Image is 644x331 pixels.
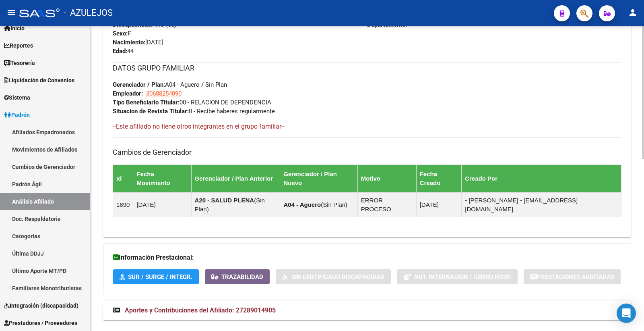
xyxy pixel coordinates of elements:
[397,269,518,284] button: Not. Internacion / Censo Hosp.
[4,76,74,85] span: Liquidación de Convenios
[113,81,165,88] strong: Gerenciador / Plan:
[113,81,227,88] span: A04 - Aguero / Sin Plan
[462,192,621,217] td: - [PERSON_NAME] - [EMAIL_ADDRESS][DOMAIN_NAME]
[205,269,270,284] button: Trazabilidad
[323,201,345,208] span: Sin Plan
[191,192,280,217] td: ( )
[195,197,254,204] strong: A20 - SALUD PLENA
[113,48,134,55] span: 44
[4,301,78,310] span: Integración (discapacidad)
[113,122,621,131] h4: --Este afiliado no tiene otros integrantes en el grupo familiar--
[416,192,462,217] td: [DATE]
[4,58,35,67] span: Tesorería
[280,164,357,192] th: Gerenciador / Plan Nuevo
[103,301,631,320] mat-expansion-panel-header: Aportes y Contribuciones del Afiliado: 27289014905
[156,21,176,28] i: NO (00)
[133,164,191,192] th: Fecha Movimiento
[128,273,192,281] span: SUR / SURGE / INTEGR.
[113,269,199,284] button: SUR / SURGE / INTEGR.
[357,192,416,217] td: ERROR PROCESO
[462,164,621,192] th: Creado Por
[537,273,614,281] span: Prestaciones Auditadas
[64,4,113,22] span: - AZULEJOS
[113,30,128,37] strong: Sexo:
[6,8,16,17] mat-icon: menu
[276,269,391,284] button: Sin Certificado Discapacidad
[283,201,321,208] strong: A04 - Aguero
[113,99,180,106] strong: Tipo Beneficiario Titular:
[195,197,265,212] span: Sin Plan
[113,90,143,97] strong: Empleador:
[113,30,131,37] span: F
[367,21,407,28] strong: Departamento:
[113,108,275,115] span: 0 - Recibe haberes regularmente
[4,24,25,33] span: Inicio
[280,192,357,217] td: ( )
[113,39,163,46] span: [DATE]
[113,48,127,55] strong: Edad:
[125,306,276,314] span: Aportes y Contribuciones del Afiliado: 27289014905
[113,164,133,192] th: Id
[113,39,145,46] strong: Nacimiento:
[4,319,77,327] span: Prestadores / Proveedores
[146,90,182,97] span: 30688254090
[617,304,636,323] div: Open Intercom Messenger
[4,93,30,102] span: Sistema
[416,164,462,192] th: Fecha Creado
[191,164,280,192] th: Gerenciador / Plan Anterior
[113,62,621,74] h3: DATOS GRUPO FAMILIAR
[113,21,153,28] strong: Discapacitado:
[221,273,263,281] span: Trazabilidad
[524,269,621,284] button: Prestaciones Auditadas
[4,110,30,119] span: Padrón
[291,273,384,281] span: Sin Certificado Discapacidad
[113,147,621,158] h3: Cambios de Gerenciador
[133,192,191,217] td: [DATE]
[357,164,416,192] th: Motivo
[414,273,511,281] span: Not. Internacion / Censo Hosp.
[113,108,189,115] strong: Situacion de Revista Titular:
[113,99,271,106] span: 00 - RELACION DE DEPENDENCIA
[113,252,621,263] h3: Información Prestacional:
[113,192,133,217] td: 1890
[4,41,33,50] span: Reportes
[628,8,638,17] mat-icon: person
